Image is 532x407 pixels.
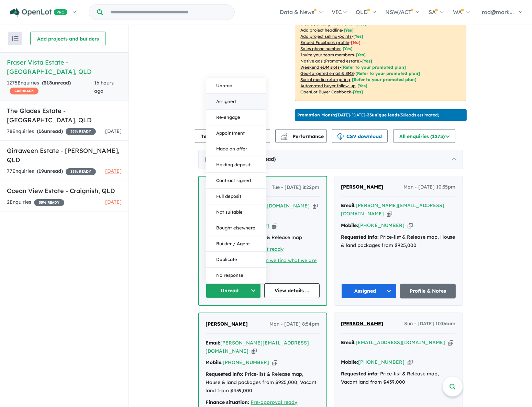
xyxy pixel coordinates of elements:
[206,359,223,365] strong: Mobile:
[206,125,266,141] button: Appointment
[341,320,384,328] a: [PERSON_NAME]
[387,210,392,217] button: Copy
[301,89,352,94] u: OpenLot Buyer Cashback
[272,183,320,192] span: Tue - [DATE] 8:22pm
[38,128,44,134] span: 16
[301,21,355,26] u: Display pricing information
[301,40,350,45] u: Embed Facebook profile
[341,233,456,250] div: Price-list & Release map, House & land packages from $925,000
[341,202,356,208] strong: Email:
[341,320,384,327] span: [PERSON_NAME]
[357,21,367,26] span: [ Yes ]
[223,359,269,365] a: [PHONE_NUMBER]
[66,168,96,175] span: 15 % READY
[37,128,63,134] strong: ( unread)
[206,94,266,110] button: Assigned
[448,339,453,346] button: Copy
[298,112,336,117] b: Promotion Month:
[94,80,114,94] span: 16 hours ago
[341,370,456,386] div: Price-list & Release map, Vacant land from $439,000
[356,71,420,76] span: [Refer to your promoted plan]
[358,83,368,88] span: [Yes]
[344,27,354,33] span: [ Yes ]
[195,129,270,143] button: Team member settings (3)
[42,80,71,86] strong: ( unread)
[206,110,266,125] button: Re-engage
[301,52,354,57] u: Invite your team members
[264,283,320,298] a: View details ...
[301,71,354,76] u: Geo-targeted email & SMS
[251,399,298,405] a: Pre-approval ready
[66,128,96,135] span: 35 % READY
[341,184,384,190] span: [PERSON_NAME]
[206,141,266,157] button: Made an offer
[10,88,38,94] span: CASHBACK
[301,34,352,39] u: Add project selling-points
[400,284,456,298] a: Profile & Notes
[105,168,122,174] span: [DATE]
[270,320,320,328] span: Mon - [DATE] 8:54pm
[198,150,463,169] div: [DATE]
[7,79,94,95] div: 1275 Enquir ies
[393,129,455,143] button: All enquiries (1275)
[206,78,266,283] div: Unread
[482,9,514,15] span: rod@mark...
[408,359,413,366] button: Copy
[206,78,266,94] button: Unread
[7,198,64,206] div: 2 Enquir ies
[7,127,96,136] div: 78 Enquir ies
[105,128,122,134] span: [DATE]
[341,339,356,346] strong: Email:
[356,339,445,346] a: [EMAIL_ADDRESS][DOMAIN_NAME]
[313,202,318,210] button: Copy
[341,371,379,377] strong: Requested info:
[342,65,406,70] span: [Refer to your promoted plan]
[301,58,361,64] u: Native ads (Promoted estate)
[341,234,379,240] strong: Requested info:
[275,129,327,143] button: Performance
[343,46,353,51] span: [ Yes ]
[206,204,266,220] button: Not suitable
[341,202,445,217] a: [PERSON_NAME][EMAIL_ADDRESS][DOMAIN_NAME]
[341,284,397,298] button: Assigned
[353,89,363,94] span: [Yes]
[7,146,122,165] h5: Girraween Estate - [PERSON_NAME] , QLD
[34,199,64,206] span: 35 % READY
[7,186,122,195] h5: Ocean View Estate - Craignish , QLD
[206,157,266,173] button: Holding deposit
[7,167,96,176] div: 77 Enquir ies
[206,340,309,354] a: [PERSON_NAME][EMAIL_ADDRESS][DOMAIN_NAME]
[301,83,356,88] u: Automated buyer follow-up
[272,359,277,366] button: Copy
[206,371,244,377] strong: Requested info:
[301,65,340,70] u: Weekend eDM slots
[332,129,388,143] button: CSV download
[7,106,122,125] h5: The Glades Estate - [GEOGRAPHIC_DATA] , QLD
[351,40,361,45] span: [ No ]
[298,112,440,118] p: [DATE] - [DATE] - ( 30 leads estimated)
[251,246,284,252] u: Deposit ready
[341,359,358,365] strong: Mobile:
[206,236,266,252] button: Builder / Agent
[7,58,122,76] h5: Fraser Vista Estate - [GEOGRAPHIC_DATA] , QLD
[408,222,413,229] button: Copy
[358,222,405,228] a: [PHONE_NUMBER]
[206,189,266,204] button: Full deposit
[354,34,364,39] span: [ Yes ]
[206,370,320,395] div: Price-list & Release map, House & land packages from $925,000, Vacant land from $439,000
[252,348,257,355] button: Copy
[206,340,221,346] strong: Email:
[104,5,233,20] input: Try estate name, suburb, builder or developer
[206,268,266,283] button: No response
[356,52,366,57] span: [ Yes ]
[363,58,373,64] span: [Yes]
[367,112,400,117] b: 33 unique leads
[38,168,44,174] span: 19
[352,77,417,82] span: [Refer to your promoted plan]
[301,27,342,33] u: Add project headline
[206,252,266,268] button: Duplicate
[206,173,266,189] button: Contract signed
[301,77,351,82] u: Social media retargeting
[341,222,358,228] strong: Mobile:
